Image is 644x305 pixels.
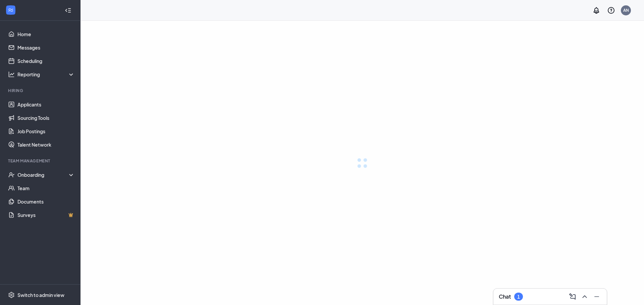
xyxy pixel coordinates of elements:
[17,27,75,41] a: Home
[517,294,520,300] div: 1
[17,195,75,208] a: Documents
[17,54,75,68] a: Scheduling
[8,292,15,298] svg: Settings
[7,7,14,13] svg: WorkstreamLogo
[17,181,75,195] a: Team
[8,171,15,178] svg: UserCheck
[607,6,615,14] svg: QuestionInfo
[591,291,601,302] button: Minimize
[569,293,577,301] svg: ComposeMessage
[17,171,75,178] div: Onboarding
[593,293,601,301] svg: Minimize
[8,88,73,93] div: Hiring
[17,41,75,54] a: Messages
[499,293,511,300] h3: Chat
[8,158,73,164] div: Team Management
[17,71,75,78] div: Reporting
[581,293,589,301] svg: ChevronUp
[17,125,75,138] a: Job Postings
[17,111,75,125] a: Sourcing Tools
[17,208,75,222] a: SurveysCrown
[17,138,75,151] a: Talent Network
[17,98,75,111] a: Applicants
[579,291,589,302] button: ChevronUp
[8,71,15,78] svg: Analysis
[17,292,64,298] div: Switch to admin view
[592,6,600,14] svg: Notifications
[623,7,629,13] div: AN
[65,7,71,14] svg: Collapse
[567,291,577,302] button: ComposeMessage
